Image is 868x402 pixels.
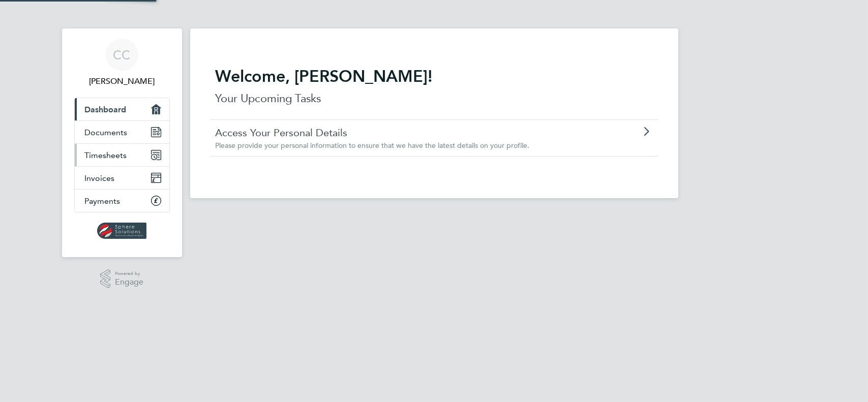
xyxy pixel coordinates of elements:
span: Documents [85,128,128,137]
a: Documents [75,121,169,143]
a: CC[PERSON_NAME] [74,39,170,87]
span: Timesheets [85,150,127,160]
a: Go to home page [74,223,170,239]
a: Access Your Personal Details [216,126,595,139]
span: Powered by [115,269,143,278]
a: Dashboard [75,98,169,120]
span: CC [113,48,131,61]
a: Payments [75,190,169,212]
a: Timesheets [75,144,169,166]
img: spheresolutions-logo-retina.png [97,223,146,239]
p: Your Upcoming Tasks [216,90,653,107]
span: Invoices [85,173,115,183]
span: Colin Crocker [74,75,170,87]
a: Powered byEngage [100,269,143,289]
nav: Main navigation [62,28,182,257]
span: Engage [115,278,143,287]
span: Dashboard [85,105,127,114]
a: Invoices [75,167,169,189]
h2: Welcome, [PERSON_NAME]! [216,66,653,86]
span: Payments [85,196,121,206]
span: Please provide your personal information to ensure that we have the latest details on your profile. [216,141,530,150]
